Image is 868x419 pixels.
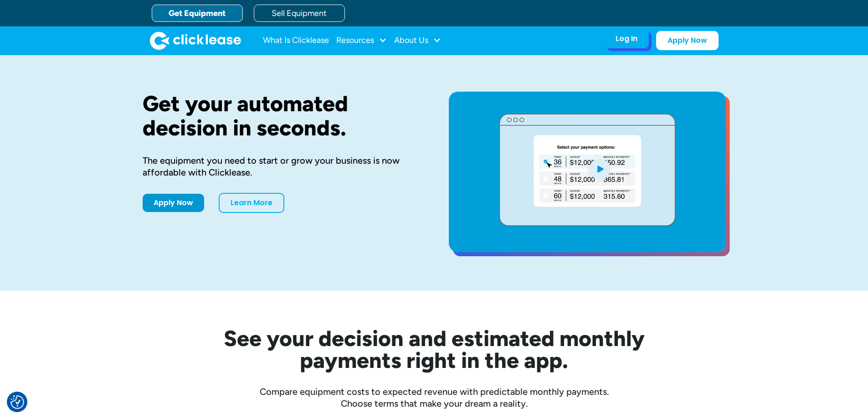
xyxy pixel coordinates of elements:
a: Get Equipment [152,5,243,22]
a: Apply Now [656,31,719,50]
img: Revisit consent button [10,395,24,409]
a: home [150,31,241,50]
div: Compare equipment costs to expected revenue with predictable monthly payments. Choose terms that ... [143,386,726,409]
div: About Us [394,31,441,50]
a: Apply Now [143,194,204,212]
a: What Is Clicklease [263,31,329,50]
div: The equipment you need to start or grow your business is now affordable with Clicklease. [143,155,420,178]
h1: Get your automated decision in seconds. [143,92,420,140]
a: open lightbox [449,92,726,252]
h2: See your decision and estimated monthly payments right in the app. [179,327,689,371]
img: Blue play button logo on a light blue circular background [587,156,612,181]
a: Learn More [219,193,284,213]
a: Sell Equipment [254,5,345,22]
button: Consent Preferences [10,395,24,409]
div: Log In [616,34,637,43]
div: Resources [336,31,387,50]
img: Clicklease logo [150,31,241,50]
